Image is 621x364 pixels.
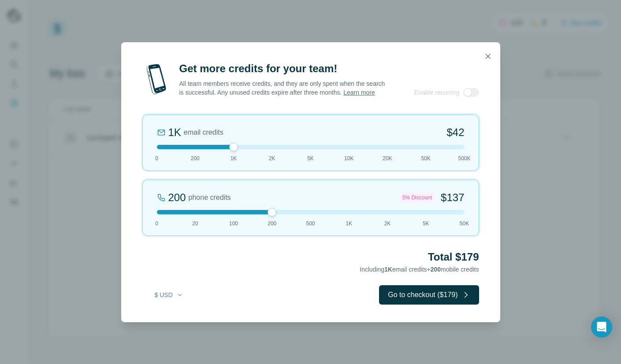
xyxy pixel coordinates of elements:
div: 200 [168,191,186,205]
span: 50K [460,220,469,228]
span: 20K [383,154,392,162]
span: 5K [307,154,314,162]
span: 200 [191,154,200,162]
span: 0 [155,154,158,162]
div: 1K [168,125,181,140]
span: 200 [431,266,441,273]
span: 20 [192,220,198,228]
span: 1K [384,266,392,273]
span: $137 [441,191,464,205]
p: All team members receive credits, and they are only spent when the search is successful. Any unus... [179,79,386,97]
span: email credits [184,127,223,138]
span: 100 [229,220,238,228]
a: Learn more [343,89,375,96]
span: Enable recurring [414,88,460,97]
div: Open Intercom Messenger [591,316,612,338]
button: $ USD [149,287,190,303]
span: phone credits [189,192,231,203]
span: 10K [344,154,353,162]
span: 2K [269,154,275,162]
button: Go to checkout ($179) [379,285,479,305]
span: 5K [423,220,429,228]
div: 5% Discount [400,192,435,203]
span: 0 [155,220,158,228]
span: $42 [446,125,464,140]
span: Including email credits + mobile credits [360,266,479,273]
span: 2K [384,220,391,228]
span: 500K [458,154,470,162]
img: mobile-phone [142,62,171,97]
span: 50K [421,154,431,162]
h2: Total $179 [142,250,479,264]
span: 1K [231,154,237,162]
span: 200 [268,220,276,228]
span: 1K [346,220,352,228]
span: 500 [306,220,315,228]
